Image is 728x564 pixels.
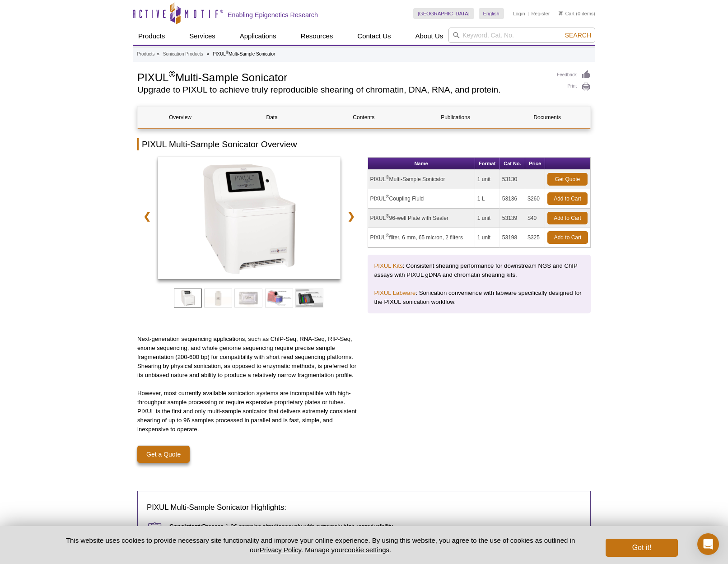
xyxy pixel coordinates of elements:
a: Register [531,10,550,17]
li: PIXUL Multi-Sample Sonicator [213,51,275,56]
h1: PIXUL Multi-Sample Sonicator [137,70,548,84]
h2: Enabling Epigenetics Research [228,11,318,19]
sup: ® [386,194,389,199]
th: Format [475,158,500,170]
a: About Us [410,28,449,45]
h3: PIXUL Multi-Sample Sonicator Highlights: [147,502,581,513]
button: Got it! [606,539,678,557]
td: PIXUL 96-well Plate with Sealer [368,209,475,228]
a: ❯ [341,206,361,227]
th: Name [368,158,475,170]
th: Cat No. [500,158,525,170]
a: Products [137,50,154,58]
a: Feedback [557,70,591,80]
a: Add to Cart [547,231,588,244]
td: 1 L [475,189,500,209]
li: » [157,51,159,56]
sup: ® [386,233,389,238]
button: Search [562,31,594,39]
a: Services [184,28,221,45]
td: PIXUL Coupling Fluid [368,189,475,209]
td: 53198 [500,228,525,247]
a: Get a Quote [137,446,190,463]
td: 1 unit [475,170,500,189]
a: Resources [295,28,339,45]
h2: Upgrade to PIXUL to achieve truly reproducible shearing of chromatin, DNA, RNA, and protein. [137,86,548,94]
img: Your Cart [559,11,563,15]
p: : Sonication convenience with labware specifically designed for the PIXUL sonication workflow. [374,289,584,307]
a: Add to Cart [547,212,588,224]
sup: ® [226,50,229,55]
p: Next-generation sequencing applications, such as ChIP-Seq, RNA-Seq, RIP-Seq, exome sequencing, an... [137,335,361,380]
td: 53139 [500,209,525,228]
a: Contact Us [352,28,396,45]
p: This website uses cookies to provide necessary site functionality and improve your online experie... [50,536,591,555]
sup: ® [386,175,389,180]
a: Data [229,107,314,128]
sup: ® [168,69,175,79]
a: Cart [559,10,574,17]
a: English [479,8,504,19]
p: Process 1-96 samples simultaneously with extremely high reproducibility. [169,522,581,531]
iframe: Watch the PIXUL video [368,335,591,460]
a: [GEOGRAPHIC_DATA] [413,8,474,19]
a: Applications [234,28,282,45]
a: PIXUL Multi-Sample Sonicator [158,157,341,282]
button: cookie settings [345,546,389,554]
td: $260 [525,189,545,209]
td: PIXUL Multi-Sample Sonicator [368,170,475,189]
a: Add to Cart [547,192,588,205]
li: » [207,51,210,56]
a: Contents [321,107,406,128]
div: Open Intercom Messenger [697,533,719,555]
a: Documents [505,107,590,128]
sup: ® [386,214,389,219]
p: : Consistent shearing performance for downstream NGS and ChIP assays with PIXUL gDNA and chromati... [374,261,584,280]
a: Sonication Products [163,50,203,58]
strong: Consistent: [169,523,202,530]
a: Products [133,28,170,45]
h2: PIXUL Multi-Sample Sonicator Overview [137,138,591,150]
th: Price [525,158,545,170]
td: PIXUL filter, 6 mm, 65 micron, 2 filters [368,228,475,247]
td: $325 [525,228,545,247]
td: 1 unit [475,228,500,247]
img: PIXUL Multi-Sample Sonicator [158,157,341,279]
li: (0 items) [559,8,595,19]
a: Print [557,82,591,92]
a: PIXUL Labware [374,289,416,296]
a: Login [513,10,525,17]
td: 53136 [500,189,525,209]
img: Consistent [147,522,163,538]
p: However, most currently available sonication systems are incompatible with high-throughput sample... [137,389,361,434]
a: Publications [413,107,498,128]
a: Get Quote [547,173,588,186]
a: PIXUL Kits [374,262,403,269]
li: | [527,8,529,19]
td: 1 unit [475,209,500,228]
span: Search [565,32,591,39]
a: Overview [138,107,223,128]
a: ❮ [137,206,157,227]
td: $40 [525,209,545,228]
td: 53130 [500,170,525,189]
input: Keyword, Cat. No. [448,28,595,43]
a: Privacy Policy [260,546,301,554]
